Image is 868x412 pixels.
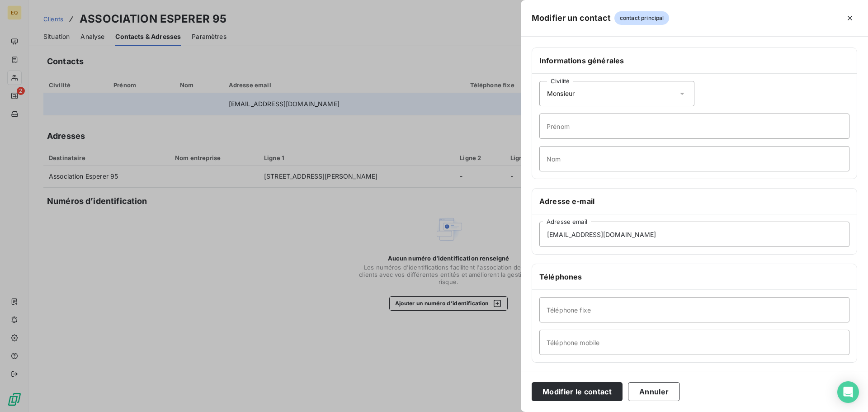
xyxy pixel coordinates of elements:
[837,381,859,403] div: Open Intercom Messenger
[614,11,670,25] span: contact principal
[539,55,849,66] h6: Informations générales
[539,271,849,282] h6: Téléphones
[539,196,849,207] h6: Adresse e-mail
[547,89,575,98] span: Monsieur
[532,12,611,24] h5: Modifier un contact
[539,222,849,247] input: placeholder
[539,146,849,171] input: placeholder
[532,382,623,401] button: Modifier le contact
[539,114,849,139] input: placeholder
[539,330,849,355] input: placeholder
[539,297,849,322] input: placeholder
[628,382,680,401] button: Annuler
